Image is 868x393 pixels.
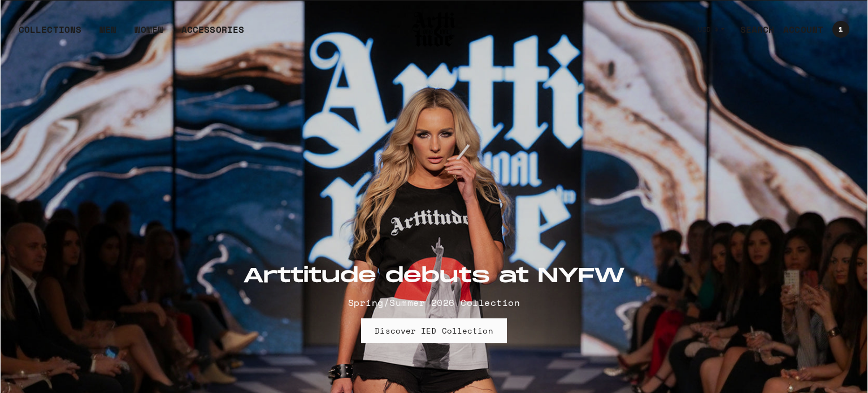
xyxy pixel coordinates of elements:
a: ACCOUNT [774,18,823,41]
a: WOMEN [134,23,163,45]
span: 1 [839,26,843,33]
p: Spring/Summer 2026 Collection [243,296,625,309]
div: COLLECTIONS [19,23,81,45]
a: Discover IED Collection [361,318,506,343]
span: USD $ [698,25,719,34]
img: Arttitude [411,10,457,49]
a: MEN [99,23,116,45]
a: SEARCH [731,18,775,41]
div: ACCESSORIES [181,23,244,45]
button: USD $ [691,17,731,42]
a: Open cart [823,16,849,42]
h2: Arttitude debuts at NYFW [243,264,625,289]
ul: Main navigation [10,23,253,45]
